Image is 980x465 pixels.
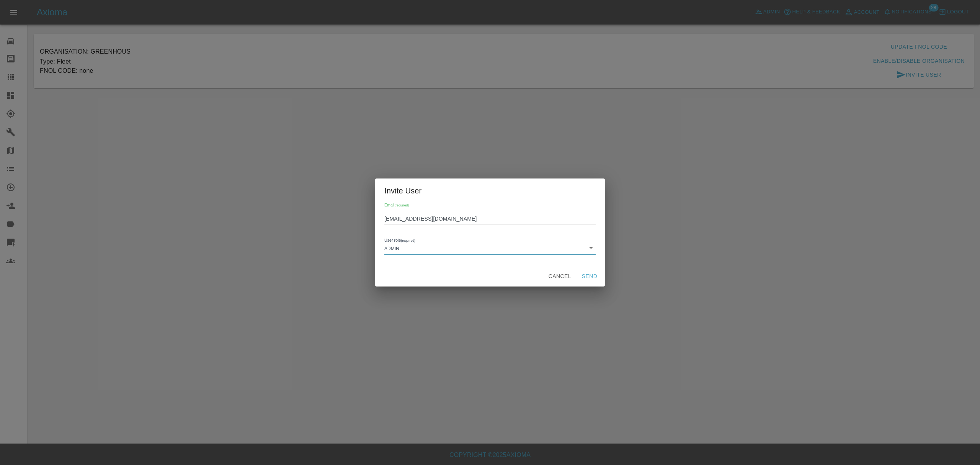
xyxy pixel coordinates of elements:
small: (required) [395,204,409,207]
h2: Invite User [375,178,605,203]
button: Cancel [546,269,574,283]
small: (required) [401,239,415,242]
label: User role [384,237,415,244]
button: Send [577,269,602,283]
span: Email [384,203,409,207]
div: Admin [384,241,596,255]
